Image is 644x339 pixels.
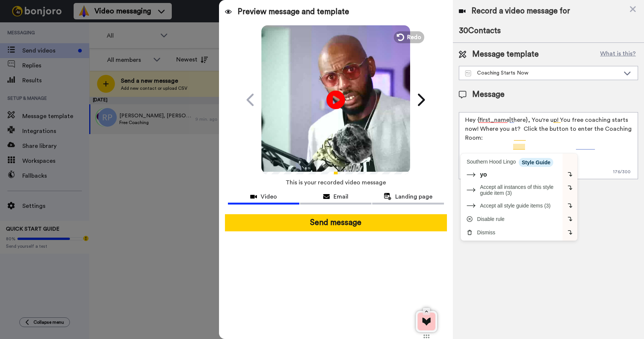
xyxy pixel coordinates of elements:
[598,49,638,60] button: What is this?
[225,214,447,231] button: Send message
[465,69,620,77] div: Coaching Starts Now
[461,182,563,198] div: Accept all instances of this style guide item (3)
[459,112,638,179] textarea: Hey {first_name|there}, You're up! You free coaching starts now! Where you at? Click the button t...
[261,192,277,201] span: Video
[472,49,539,60] span: Message template
[395,192,432,201] span: Landing page
[461,214,563,224] div: Disable rule
[461,200,563,211] div: Accept all style guide items (3)
[461,227,563,238] div: Dismiss
[467,158,553,167] div: Southern Hood Lingo
[286,174,386,191] span: This is your recorded video message
[480,171,487,178] div: yo
[519,158,553,167] pwa-badge: Style Guide
[472,89,505,100] span: Message
[465,70,471,76] img: Message-temps.svg
[334,192,348,201] span: Email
